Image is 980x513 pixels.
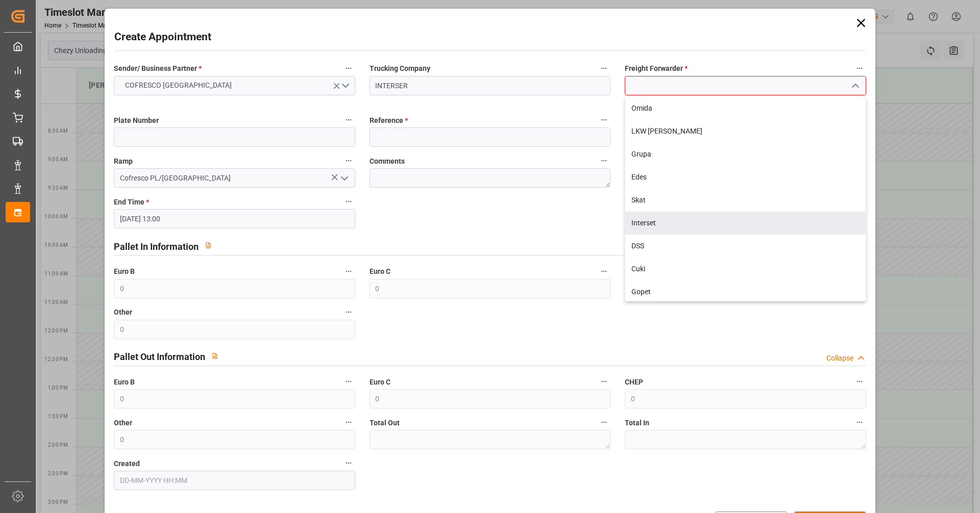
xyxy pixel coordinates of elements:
[625,166,865,189] div: Edes
[370,377,390,388] span: Euro C
[853,62,866,75] button: Freight Forwarder *
[342,416,355,429] button: Other
[625,377,643,388] span: CHEP
[625,280,865,303] div: Gopet
[370,266,390,277] span: Euro C
[625,418,649,428] span: Total In
[625,143,865,166] div: Grupa
[342,305,355,319] button: Other
[114,168,355,188] input: Type to search/select
[597,265,610,278] button: Euro C
[625,235,865,258] div: DSS
[114,76,355,95] button: open menu
[114,471,355,490] input: DD-MM-YYYY HH:MM
[625,258,865,280] div: Cuki
[114,156,133,167] span: Ramp
[120,80,237,91] span: COFRESCO [GEOGRAPHIC_DATA]
[114,377,135,388] span: Euro B
[625,189,865,212] div: Skat
[114,458,140,469] span: Created
[370,418,400,428] span: Total Out
[370,115,408,126] span: Reference
[114,240,199,253] h2: Pallet In Information
[199,236,218,255] button: View description
[853,375,866,388] button: CHEP
[114,197,149,208] span: End Time
[625,120,865,143] div: LKW [PERSON_NAME]
[597,416,610,429] button: Total Out
[625,212,865,235] div: Interset
[625,97,865,120] div: Omida
[342,195,355,208] button: End Time *
[342,113,355,126] button: Plate Number
[597,375,610,388] button: Euro C
[114,63,202,74] span: Sender/ Business Partner
[597,62,610,75] button: Trucking Company
[370,156,405,167] span: Comments
[342,62,355,75] button: Sender/ Business Partner *
[370,63,430,74] span: Trucking Company
[826,353,853,364] div: Collapse
[114,266,135,277] span: Euro B
[114,115,159,126] span: Plate Number
[342,154,355,167] button: Ramp
[114,307,132,318] span: Other
[114,418,132,428] span: Other
[114,209,355,228] input: DD-MM-YYYY HH:MM
[336,170,351,186] button: open menu
[342,375,355,388] button: Euro B
[853,416,866,429] button: Total In
[114,350,205,364] h2: Pallet Out Information
[114,29,211,45] h2: Create Appointment
[597,154,610,167] button: Comments
[597,113,610,126] button: Reference *
[205,346,225,366] button: View description
[342,456,355,470] button: Created
[847,78,862,94] button: close menu
[342,265,355,278] button: Euro B
[625,63,688,74] span: Freight Forwarder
